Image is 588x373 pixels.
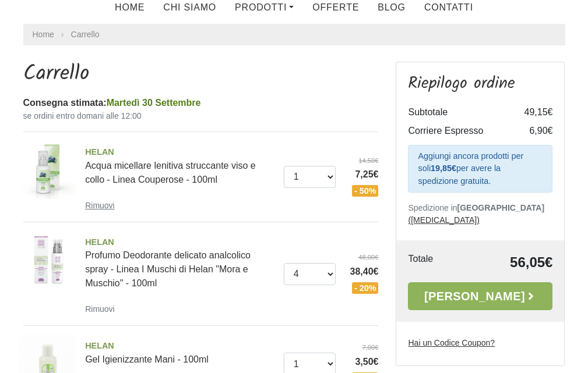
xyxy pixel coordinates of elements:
span: HELAN [85,146,275,159]
label: Hai un Codice Coupon? [408,337,495,349]
del: 14,50€ [344,156,379,166]
small: Rimuovi [85,304,115,314]
span: - 50% [352,185,379,197]
a: HELANGel Igienizzante Mani - 100ml [85,340,275,364]
h1: Carrello [23,62,379,87]
small: se ordini entro domani alle 12:00 [23,110,379,122]
td: 49,15€ [506,103,552,122]
span: 7,25€ [344,168,379,182]
span: 3,50€ [344,355,379,369]
img: Acqua micellare lenitiva struccante viso e collo - Linea Couperose - 100ml [19,141,77,199]
a: Carrello [71,30,100,39]
td: 6,90€ [506,122,552,140]
img: Profumo Deodorante delicato analcolico spray - Linea I Muschi di Helan [19,232,77,289]
td: Corriere Espresso [408,122,506,140]
u: Hai un Codice Coupon? [408,338,495,347]
small: Rimuovi [85,201,115,210]
div: Consegna stimata: [23,96,379,110]
span: HELAN [85,236,275,249]
a: Rimuovi [85,198,119,212]
div: Aggiungi ancora prodotti per soli per avere la spedizione gratuita. [408,145,552,193]
h3: Riepilogo ordine [408,74,552,94]
a: Rimuovi [85,301,119,316]
p: Spedizione in [408,202,552,226]
td: Totale [408,252,461,273]
span: HELAN [85,340,275,353]
td: Subtotale [408,103,506,122]
span: Martedì 30 Settembre [107,98,201,108]
b: [GEOGRAPHIC_DATA] [457,203,545,212]
span: 38,40€ [344,265,379,279]
span: - 20% [352,282,379,294]
a: Home [33,29,54,41]
a: HELANProfumo Deodorante delicato analcolico spray - Linea I Muschi di Helan "Mora e Muschio" - 100ml [85,236,275,289]
td: 56,05€ [462,252,553,273]
nav: breadcrumb [23,24,565,45]
del: 48,00€ [344,253,379,262]
a: HELANAcqua micellare lenitiva struccante viso e collo - Linea Couperose - 100ml [85,146,275,184]
a: ([MEDICAL_DATA]) [408,215,479,225]
del: 7,00€ [344,343,379,353]
a: [PERSON_NAME] [408,282,552,310]
strong: 19,85€ [431,164,456,173]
